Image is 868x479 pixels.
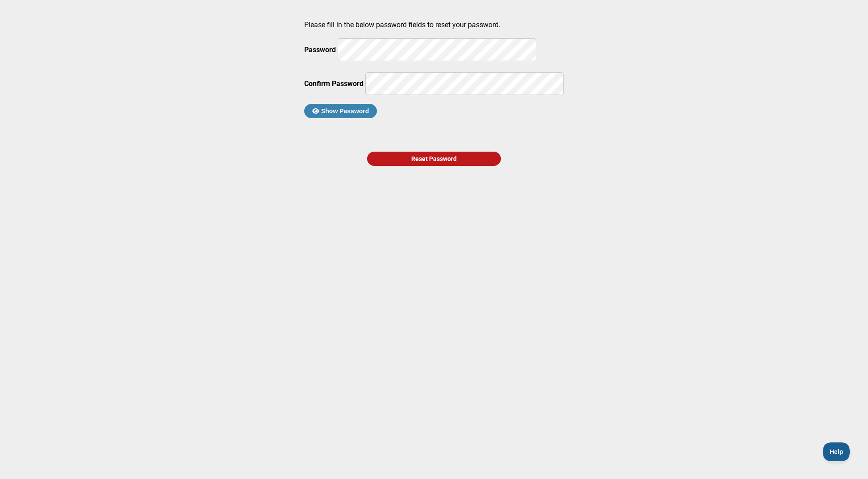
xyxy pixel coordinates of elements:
div: Reset Password [367,152,501,166]
label: Confirm Password [304,79,364,88]
label: Password [304,45,336,54]
iframe: Toggle Customer Support [823,442,850,461]
button: Show Password [304,104,377,118]
p: Please fill in the below password fields to reset your password. [304,21,564,29]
